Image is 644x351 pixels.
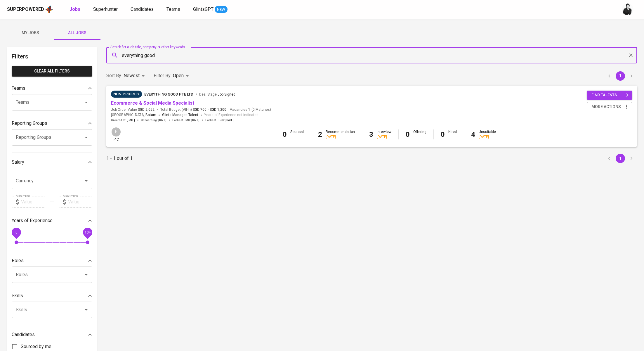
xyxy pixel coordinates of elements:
[12,215,92,226] div: Years of Experience
[247,107,250,112] span: 1
[70,6,80,12] b: Jobs
[93,6,118,12] span: Superhunter
[12,292,23,299] p: Skills
[93,6,119,13] a: Superhunter
[111,112,156,118] span: [GEOGRAPHIC_DATA] ,
[131,6,155,13] a: Candidates
[12,117,92,129] div: Reporting Groups
[622,4,633,15] img: medwi@glints.com
[604,154,637,163] nav: pagination navigation
[166,6,180,12] span: Teams
[591,103,621,110] span: more actions
[406,130,410,139] b: 0
[12,255,92,267] div: Roles
[82,271,90,279] button: Open
[124,72,140,79] p: Newest
[158,118,166,122] span: [DATE]
[127,118,135,122] span: [DATE]
[225,118,234,122] span: [DATE]
[144,92,193,96] span: Everything good Pte Ltd
[124,70,147,81] div: Newest
[215,7,228,13] span: NEW
[82,98,90,106] button: Open
[173,70,191,81] div: Open
[21,343,51,350] span: Sourced by me
[70,6,81,13] a: Jobs
[604,71,637,81] nav: pagination navigation
[290,129,304,139] div: Sourced
[84,230,91,234] span: 10+
[160,107,226,112] span: Total Budget (All-In)
[138,107,155,112] span: SGD 2,052
[12,329,92,340] div: Candidates
[106,72,121,79] p: Sort By
[12,85,25,92] p: Teams
[111,127,121,137] div: F
[111,91,142,98] div: Sufficient Talents in Pipeline
[12,52,92,61] h6: Filters
[377,134,391,139] div: [DATE]
[45,5,53,14] img: app logo
[587,91,632,100] button: find talents
[218,92,235,96] span: Job Signed
[162,113,198,117] span: Glints Managed Talent
[131,6,154,12] span: Candidates
[111,118,135,122] span: Created at :
[230,107,271,112] span: Vacancies ( 0 Matches )
[12,257,24,264] p: Roles
[479,129,496,139] div: Unsuitable
[166,6,181,13] a: Teams
[12,331,35,338] p: Candidates
[326,129,355,139] div: Recommendation
[587,102,632,112] button: more actions
[12,66,92,77] button: Clear All filters
[448,129,457,139] div: Hired
[173,73,184,78] span: Open
[11,29,50,37] span: My Jobs
[16,68,88,75] span: Clear All filters
[68,196,92,208] input: Value
[616,71,625,81] button: page 1
[12,217,53,224] p: Years of Experience
[111,100,194,106] a: Ecommerce & Social Media Specialist
[12,82,92,94] div: Teams
[448,134,457,139] div: -
[12,159,24,166] p: Salary
[12,156,92,168] div: Salary
[82,177,90,185] button: Open
[627,51,635,59] button: Clear
[591,92,629,98] span: find talents
[413,134,426,139] div: -
[82,306,90,314] button: Open
[318,130,322,139] b: 2
[191,118,199,122] span: [DATE]
[377,129,391,139] div: Interview
[12,120,47,127] p: Reporting Groups
[208,107,209,112] span: -
[172,118,199,122] span: Earliest EMD :
[7,6,44,13] div: Superpowered
[441,130,445,139] b: 0
[7,5,53,14] a: Superpoweredapp logo
[141,118,166,122] span: Onboarding :
[290,134,304,139] div: -
[199,92,235,96] span: Deal Stage :
[82,133,90,141] button: Open
[15,230,17,234] span: 0
[283,130,287,139] b: 0
[205,118,234,122] span: Earliest ECJD :
[193,6,213,12] span: GlintsGPT
[111,127,121,142] div: pic
[57,29,97,37] span: All Jobs
[145,112,156,118] span: Batam
[326,134,355,139] div: [DATE]
[413,129,426,139] div: Offering
[193,107,206,112] span: SGD 700
[471,130,475,139] b: 4
[204,112,259,118] span: Years of Experience not indicated.
[106,155,133,162] p: 1 - 1 out of 1
[210,107,226,112] span: SGD 1,200
[111,91,142,97] span: Non-Priority
[21,196,45,208] input: Value
[616,154,625,163] button: page 1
